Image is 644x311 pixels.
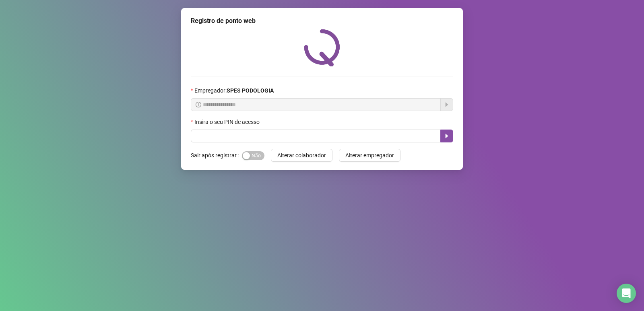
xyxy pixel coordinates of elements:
[196,102,201,107] span: info-circle
[271,149,332,162] button: Alterar colaborador
[304,29,340,66] img: QRPoint
[339,149,400,162] button: Alterar empregador
[191,117,265,126] label: Insira o seu PIN de acesso
[227,87,274,94] strong: SPES PODOLOGIA
[191,16,453,26] div: Registro de ponto web
[191,149,242,162] label: Sair após registrar
[617,284,636,303] div: Open Intercom Messenger
[444,133,450,139] span: caret-right
[277,151,326,160] span: Alterar colaborador
[194,86,274,95] span: Empregador :
[345,151,394,160] span: Alterar empregador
